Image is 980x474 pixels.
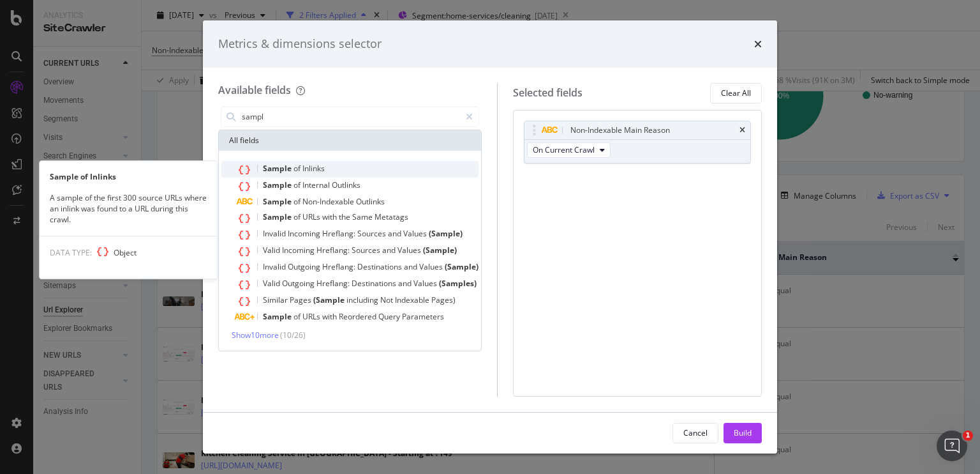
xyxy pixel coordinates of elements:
[721,88,751,98] div: Clear All
[322,228,357,239] span: Hreflang:
[218,36,382,52] div: Metrics & dimensions selector
[263,228,288,239] span: Invalid
[963,431,973,441] span: 1
[382,245,397,256] span: and
[316,278,352,289] span: Hreflang:
[263,294,290,305] span: Similar
[397,245,423,256] span: Values
[203,20,777,454] div: modal
[302,196,356,207] span: Non-Indexable
[423,245,457,256] span: (Sample)
[290,294,313,305] span: Pages
[357,228,388,239] span: Sources
[293,311,302,322] span: of
[232,330,279,340] span: Show 10 more
[378,311,402,322] span: Query
[332,180,360,190] span: Outlinks
[533,144,595,155] span: On Current Crawl
[263,211,293,222] span: Sample
[395,294,431,305] span: Indexable
[375,211,408,222] span: Metatags
[513,86,583,100] div: Selected fields
[288,261,322,272] span: Outgoing
[263,163,293,174] span: Sample
[380,294,395,305] span: Not
[263,261,288,272] span: Invalid
[739,126,745,134] div: times
[439,278,477,289] span: (Samples)
[570,124,670,137] div: Non-Indexable Main Reason
[263,278,282,289] span: Valid
[40,192,217,225] div: A sample of the first 300 source URLs where an inlink was found to a URL during this crawl.
[280,330,306,340] span: ( 10 / 26 )
[322,261,357,272] span: Hreflang:
[302,163,325,174] span: Inlinks
[431,294,456,305] span: Pages)
[937,431,967,461] iframe: Intercom live chat
[413,278,439,289] span: Values
[218,83,291,97] div: Available fields
[263,196,293,207] span: Sample
[339,311,378,322] span: Reordered
[352,278,398,289] span: Destinations
[527,142,611,158] button: On Current Crawl
[282,278,316,289] span: Outgoing
[683,427,708,438] div: Cancel
[734,427,752,438] div: Build
[710,83,762,103] button: Clear All
[263,180,293,190] span: Sample
[403,228,429,239] span: Values
[672,423,718,443] button: Cancel
[316,245,352,256] span: Hreflang:
[322,211,339,222] span: with
[419,261,445,272] span: Values
[263,311,293,322] span: Sample
[352,245,382,256] span: Sources
[302,311,322,322] span: URLs
[219,130,481,151] div: All fields
[288,228,322,239] span: Incoming
[388,228,403,239] span: and
[429,228,463,239] span: (Sample)
[293,163,302,174] span: of
[40,171,217,182] div: Sample of Inlinks
[293,180,302,190] span: of
[339,211,352,222] span: the
[241,107,460,126] input: Search by field name
[293,196,302,207] span: of
[346,294,380,305] span: including
[357,261,404,272] span: Destinations
[352,211,375,222] span: Same
[356,196,385,207] span: Outlinks
[724,423,762,443] button: Build
[524,121,751,164] div: Non-Indexable Main ReasontimesOn Current Crawl
[313,294,346,305] span: (Sample
[398,278,413,289] span: and
[263,245,282,256] span: Valid
[302,180,332,190] span: Internal
[293,211,302,222] span: of
[282,245,316,256] span: Incoming
[322,311,339,322] span: with
[302,211,322,222] span: URLs
[402,311,444,322] span: Parameters
[445,261,479,272] span: (Sample)
[404,261,419,272] span: and
[754,36,762,52] div: times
